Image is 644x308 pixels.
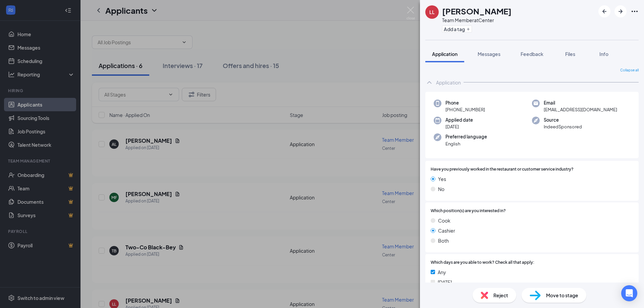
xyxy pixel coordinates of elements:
[598,5,610,17] button: ArrowLeftNew
[466,27,470,31] svg: Plus
[431,259,534,266] span: Which days are you able to work? Check all that apply:
[438,175,446,183] span: Yes
[438,185,444,193] span: No
[478,51,500,57] span: Messages
[442,5,512,17] h1: [PERSON_NAME]
[544,100,617,106] span: Email
[546,292,578,299] span: Move to stage
[445,106,485,113] span: [PHONE_NUMBER]
[565,51,575,57] span: Files
[445,140,487,147] span: English
[432,51,458,57] span: Application
[620,68,639,73] span: Collapse all
[599,51,608,57] span: Info
[445,100,485,106] span: Phone
[425,78,433,86] svg: ChevronUp
[631,7,639,15] svg: Ellipses
[438,227,455,234] span: Cashier
[445,133,487,140] span: Preferred language
[429,9,435,15] div: LL
[493,292,508,299] span: Reject
[544,123,582,130] span: IndeedSponsored
[544,117,582,123] span: Source
[438,268,446,276] span: Any
[442,17,512,23] div: Team Member at Center
[616,7,625,15] svg: ArrowRight
[436,79,461,86] div: Application
[445,123,473,130] span: [DATE]
[614,5,627,17] button: ArrowRight
[445,117,473,123] span: Applied date
[438,217,450,224] span: Cook
[442,25,472,33] button: PlusAdd a tag
[600,7,608,15] svg: ArrowLeftNew
[438,237,449,244] span: Both
[621,285,637,301] div: Open Intercom Messenger
[544,106,617,113] span: [EMAIL_ADDRESS][DOMAIN_NAME]
[431,208,506,214] span: Which position(s) are you interested in?
[438,279,452,286] span: [DATE]
[431,166,574,173] span: Have you previously worked in the restaurant or customer service industry?
[521,51,543,57] span: Feedback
